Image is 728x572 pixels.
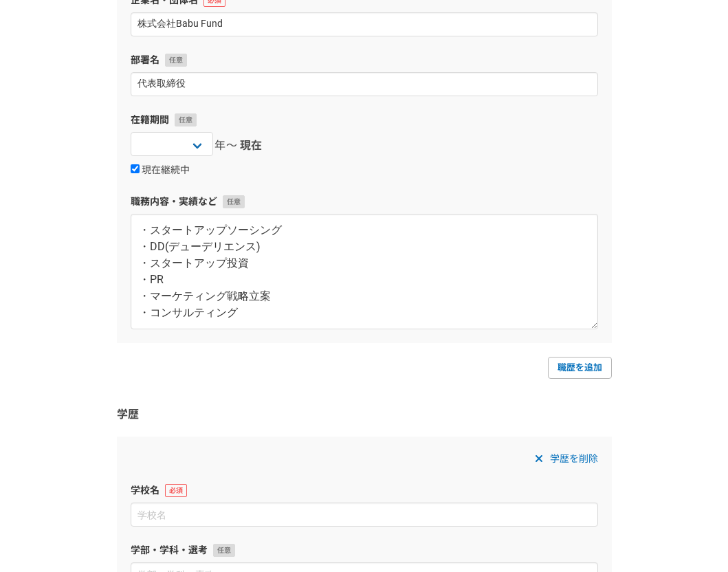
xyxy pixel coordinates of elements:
label: 在籍期間 [131,113,598,127]
input: 開発2部 [131,72,598,96]
label: 部署名 [131,53,598,67]
h3: 学歴 [117,406,612,423]
a: 職歴を追加 [548,357,612,379]
span: 現在 [240,137,262,154]
span: 年〜 [214,137,239,154]
input: エニィクルー株式会社 [131,12,598,36]
span: 学歴を削除 [550,450,598,467]
input: 学校名 [131,503,598,527]
label: 職務内容・実績など [131,195,598,209]
label: 学校名 [131,483,598,498]
input: 現在継続中 [131,164,140,173]
label: 学部・学科・選考 [131,543,598,558]
label: 現在継続中 [131,164,190,177]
